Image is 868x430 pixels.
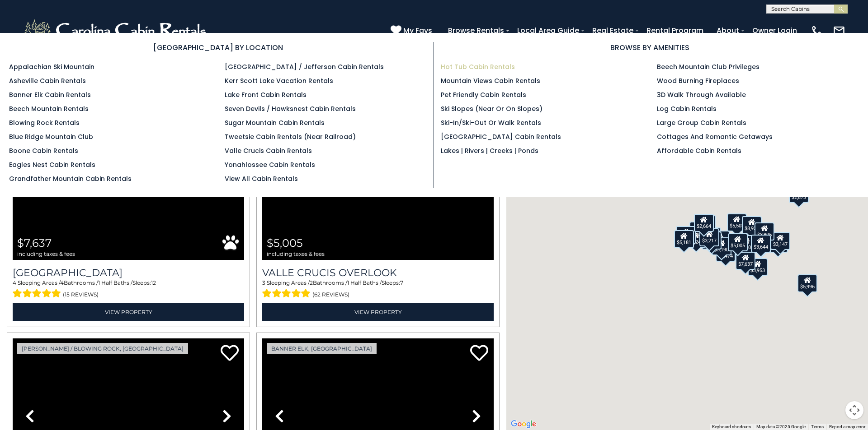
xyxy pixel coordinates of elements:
[441,146,538,155] a: Lakes | Rivers | Creeks | Ponds
[391,25,434,37] a: My Favs
[225,104,356,113] a: Seven Devils / Hawksnest Cabin Rentals
[441,76,540,85] a: Mountain Views Cabin Rentals
[657,132,773,141] a: Cottages and Romantic Getaways
[9,62,94,71] a: Appalachian Ski Mountain
[702,231,722,250] div: $7,285
[657,118,746,127] a: Large Group Cabin Rentals
[657,104,717,113] a: Log Cabin Rentals
[312,289,349,301] span: (62 reviews)
[811,24,823,37] img: phone-regular-white.png
[13,267,244,279] a: [GEOGRAPHIC_DATA]
[267,236,303,250] span: $5,005
[728,233,748,251] div: $5,005
[588,23,638,38] a: Real Estate
[756,424,806,429] span: Map data ©2025 Google
[710,230,730,248] div: $5,197
[9,42,427,53] h3: [GEOGRAPHIC_DATA] BY LOCATION
[441,118,541,127] a: Ski-in/Ski-Out or Walk Rentals
[833,24,845,37] img: mail-regular-white.png
[736,251,755,269] div: $7,637
[23,17,210,44] img: White-1-2.png
[403,25,432,36] span: My Favs
[63,289,99,301] span: (15 reviews)
[17,236,52,250] span: $7,637
[748,258,768,276] div: $3,953
[845,401,863,419] button: Map camera controls
[9,146,78,155] a: Boone Cabin Rentals
[789,185,809,203] div: $2,873
[9,160,95,169] a: Eagles Nest Cabin Rentals
[13,279,16,286] span: 4
[225,118,325,127] a: Sugar Mountain Cabin Rentals
[9,76,86,85] a: Asheville Cabin Rentals
[17,343,188,354] a: [PERSON_NAME] / Blowing Rock, [GEOGRAPHIC_DATA]
[9,174,132,183] a: Grandfather Mountain Cabin Rentals
[225,132,356,141] a: Tweetsie Cabin Rentals (Near Railroad)
[712,424,751,430] button: Keyboard shortcuts
[13,279,244,301] div: Sleeping Areas / Bathrooms / Sleeps:
[727,213,747,231] div: $5,503
[441,62,515,71] a: Hot Tub Cabin Rentals
[13,267,244,279] h3: Mountain Song Lodge
[347,279,382,286] span: 1 Half Baths /
[262,303,494,321] a: View Property
[768,235,788,253] div: $7,230
[509,418,538,430] a: Open this area in Google Maps (opens a new window)
[716,244,736,262] div: $2,474
[441,42,859,53] h3: BROWSE BY AMENITIES
[470,344,488,363] a: Add to favorites
[310,279,313,286] span: 2
[9,132,93,141] a: Blue Ridge Mountain Club
[267,343,377,354] a: Banner Elk, [GEOGRAPHIC_DATA]
[748,23,802,38] a: Owner Login
[797,274,817,292] div: $5,996
[225,160,315,169] a: Yonahlossee Cabin Rentals
[262,267,494,279] a: Valle Crucis Overlook
[829,424,865,429] a: Report a map error
[225,62,384,71] a: [GEOGRAPHIC_DATA] / Jefferson Cabin Rentals
[60,279,64,286] span: 4
[699,228,719,246] div: $3,217
[221,344,239,363] a: Add to favorites
[742,216,762,234] div: $8,920
[513,23,584,38] a: Local Area Guide
[686,229,706,247] div: $5,249
[642,23,708,38] a: Rental Program
[657,146,741,155] a: Affordable Cabin Rentals
[751,235,771,253] div: $3,644
[441,132,561,141] a: [GEOGRAPHIC_DATA] Cabin Rentals
[9,90,91,99] a: Banner Elk Cabin Rentals
[441,104,542,113] a: Ski Slopes (Near or On Slopes)
[712,23,744,38] a: About
[657,62,759,71] a: Beech Mountain Club Privileges
[267,251,325,257] span: including taxes & fees
[676,226,696,244] div: $2,749
[262,279,494,301] div: Sleeping Areas / Bathrooms / Sleeps:
[712,237,731,255] div: $3,190
[400,279,403,286] span: 7
[770,232,790,250] div: $3,147
[755,222,774,240] div: $3,805
[694,213,714,231] div: $2,664
[225,174,298,183] a: View All Cabin Rentals
[751,235,771,253] div: $2,612
[225,76,333,85] a: Kerr Scott Lake Vacation Rentals
[225,146,312,155] a: Valle Crucis Cabin Rentals
[509,418,538,430] img: Google
[151,279,156,286] span: 12
[225,90,307,99] a: Lake Front Cabin Rentals
[657,90,746,99] a: 3D Walk Through Available
[657,76,739,85] a: Wood Burning Fireplaces
[9,118,80,127] a: Blowing Rock Rentals
[17,251,75,257] span: including taxes & fees
[9,104,89,113] a: Beech Mountain Rentals
[443,23,509,38] a: Browse Rentals
[98,279,132,286] span: 1 Half Baths /
[811,424,824,429] a: Terms (opens in new tab)
[674,230,694,248] div: $5,181
[262,279,265,286] span: 3
[441,90,526,99] a: Pet Friendly Cabin Rentals
[13,303,244,321] a: View Property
